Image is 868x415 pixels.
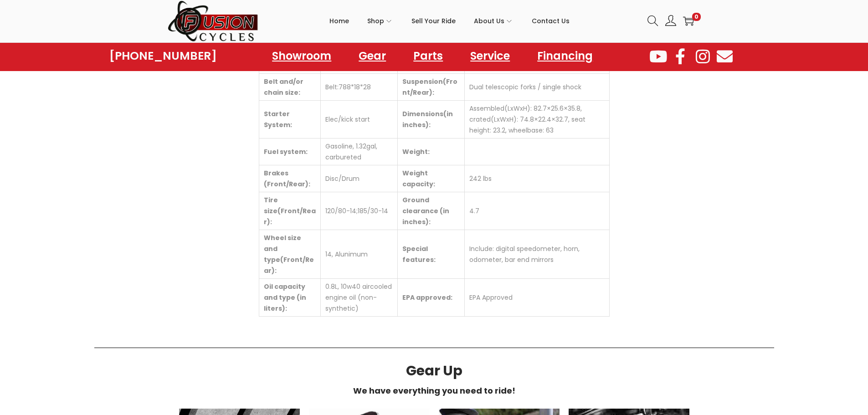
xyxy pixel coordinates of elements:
td: EPA Approved [464,279,609,317]
strong: Ground clearance (in inches): [402,195,449,226]
strong: Oil capacity and type (in liters): [264,282,306,313]
td: 14, Alunimum [321,230,398,279]
span: Home [329,10,349,32]
a: Service [461,46,519,67]
td: Disc/Drum [321,165,398,192]
h3: Gear Up [9,364,859,378]
strong: Weight: [402,147,430,156]
a: Financing [528,46,602,67]
td: Belt:788*18*28 [321,74,398,101]
td: 4.7 [464,192,609,230]
span: Contact Us [532,10,570,32]
td: Gasoline, 1.32gal, carbureted [321,138,398,165]
strong: Dimensions(in inches): [402,109,453,129]
strong: Belt and/or chain size: [264,77,303,97]
h6: We have everything you need to ride! [9,387,859,395]
td: Dual telescopic forks / single shock [464,74,609,101]
td: Assembled(LxWxH): 82.7×25.6×35.8, crated(LxWxH): 74.8×22.4×32.7, seat height: 23.2, wheelbase: 63 [464,101,609,138]
strong: Brakes (Front/Rear): [264,169,310,189]
strong: Weight capacity: [402,169,435,189]
td: Elec/kick start [321,101,398,138]
strong: EPA approved: [402,293,452,302]
strong: Fuel system: [264,147,308,156]
nav: Menu [263,46,602,67]
span: About Us [474,10,504,32]
a: Showroom [263,46,340,67]
a: Home [329,0,349,41]
td: 0.8L, 10w40 aircooled engine oil (non-synthetic) [321,279,398,317]
span: Shop [367,10,384,32]
strong: Tire size(Front/Rear): [264,195,316,226]
strong: Suspension(Front/Rear): [402,77,457,97]
a: [PHONE_NUMBER] [109,50,217,62]
nav: Primary navigation [259,0,641,41]
a: Parts [404,46,452,67]
a: Gear [349,46,395,67]
td: Include: digital speedometer, horn, odometer, bar end mirrors [464,230,609,279]
span: Sell Your Ride [411,10,456,32]
strong: Special features: [402,244,436,264]
a: Sell Your Ride [411,0,456,41]
strong: Starter System: [264,109,292,129]
a: About Us [474,0,514,41]
td: 242 lbs [464,165,609,192]
a: Contact Us [532,0,570,41]
td: 120/80-14;185/30-14 [321,192,398,230]
a: 0 [683,15,694,26]
a: Shop [367,0,393,41]
strong: Wheel size and type(Front/Rear): [264,233,314,275]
